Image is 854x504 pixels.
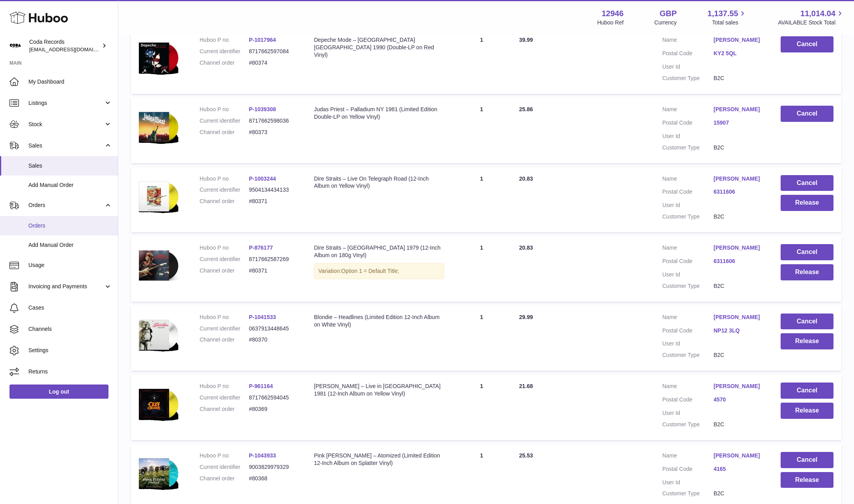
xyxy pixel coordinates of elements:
[28,304,112,312] span: Cases
[28,202,104,209] span: Orders
[519,37,533,43] span: 39.99
[662,490,714,497] dt: Customer Type
[249,117,298,125] dd: 8717662598036
[714,314,765,321] a: [PERSON_NAME]
[200,463,249,471] dt: Current identifier
[249,267,298,274] dd: #80371
[708,8,747,26] a: 1,137.55 Total sales
[714,452,765,459] a: [PERSON_NAME]
[139,175,178,218] img: 129461723034603.png
[200,336,249,343] dt: Channel order
[662,106,714,115] dt: Name
[714,465,765,473] a: 4165
[200,36,249,44] dt: Huboo P no
[602,8,624,19] strong: 12946
[249,383,273,389] a: P-961164
[200,186,249,194] dt: Current identifier
[714,188,765,196] a: 6311606
[29,46,116,52] span: [EMAIL_ADDRESS][DOMAIN_NAME]
[314,452,444,467] div: Pink [PERSON_NAME] – Atomized (Limited Edition 12-Inch Album on Splatter Vinyl)
[249,325,298,332] dd: 0637913448645
[28,121,104,128] span: Stock
[200,475,249,482] dt: Channel order
[781,314,833,330] button: Cancel
[714,258,765,265] a: 6311606
[781,195,833,211] button: Release
[714,490,765,497] dd: B2C
[200,244,249,252] dt: Huboo P no
[249,475,298,482] dd: #80368
[662,50,714,59] dt: Postal Code
[781,36,833,52] button: Cancel
[662,175,714,185] dt: Name
[314,383,444,398] div: [PERSON_NAME] – Live in [GEOGRAPHIC_DATA] 1981 (12-Inch Album on Yellow Vinyl)
[714,244,765,252] a: [PERSON_NAME]
[9,40,21,52] img: haz@pcatmedia.com
[781,383,833,399] button: Cancel
[200,117,249,125] dt: Current identifier
[249,314,276,320] a: P-1041533
[662,213,714,220] dt: Customer Type
[314,244,444,259] div: Dire Straits – [GEOGRAPHIC_DATA] 1979 (12-Inch Album on 180g Vinyl)
[597,19,624,26] div: Huboo Ref
[28,325,112,333] span: Channels
[249,186,298,194] dd: 9504134434133
[519,452,533,459] span: 25.53
[28,241,112,249] span: Add Manual Order
[654,19,677,26] div: Currency
[714,175,765,183] a: [PERSON_NAME]
[714,144,765,151] dd: B2C
[662,383,714,392] dt: Name
[778,8,845,26] a: 11,014.04 AVAILABLE Stock Total
[714,421,765,428] dd: B2C
[200,267,249,274] dt: Channel order
[249,256,298,263] dd: 8717662587269
[662,421,714,428] dt: Customer Type
[662,188,714,198] dt: Postal Code
[28,261,112,269] span: Usage
[714,106,765,113] a: [PERSON_NAME]
[139,106,178,148] img: 1742917043.png
[9,385,108,399] a: Log out
[452,28,511,94] td: 1
[714,50,765,57] a: KY2 5QL
[662,133,714,140] dt: User Id
[200,59,249,67] dt: Channel order
[249,245,273,251] a: P-876177
[781,403,833,419] button: Release
[662,396,714,405] dt: Postal Code
[28,368,112,375] span: Returns
[249,394,298,401] dd: 8717662594045
[662,271,714,278] dt: User Id
[28,142,104,149] span: Sales
[714,327,765,334] a: NP12 3LQ
[28,347,112,354] span: Settings
[781,244,833,260] button: Cancel
[662,479,714,486] dt: User Id
[714,396,765,403] a: 4570
[519,383,533,389] span: 21.68
[28,283,104,290] span: Invoicing and Payments
[714,36,765,44] a: [PERSON_NAME]
[662,119,714,129] dt: Postal Code
[662,75,714,82] dt: Customer Type
[781,472,833,488] button: Release
[662,144,714,151] dt: Customer Type
[200,175,249,183] dt: Huboo P no
[28,78,112,86] span: My Dashboard
[712,19,747,26] span: Total sales
[781,175,833,191] button: Cancel
[249,336,298,343] dd: #80370
[314,106,444,121] div: Judas Priest – Palladium NY 1981 (Limited Edition Double-LP on Yellow Vinyl)
[714,383,765,390] a: [PERSON_NAME]
[200,383,249,390] dt: Huboo P no
[519,245,533,251] span: 20.83
[200,129,249,136] dt: Channel order
[662,314,714,323] dt: Name
[139,383,178,425] img: 129461709670476.png
[249,106,276,112] a: P-1039308
[662,327,714,336] dt: Postal Code
[781,264,833,280] button: Release
[662,340,714,347] dt: User Id
[452,236,511,302] td: 1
